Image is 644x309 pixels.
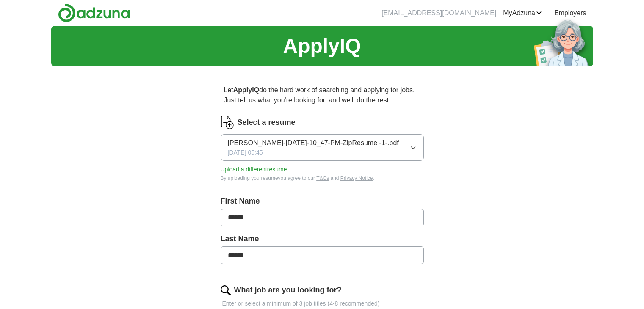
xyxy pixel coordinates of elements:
span: [DATE] 05:45 [228,148,263,157]
p: Let do the hard work of searching and applying for jobs. Just tell us what you're looking for, an... [221,82,424,109]
button: [PERSON_NAME]-[DATE]-10_47-PM-ZipResume -1-.pdf[DATE] 05:45 [221,134,424,161]
label: First Name [221,196,424,207]
label: What job are you looking for? [234,284,342,296]
a: T&Cs [316,175,329,181]
img: CV Icon [221,116,234,129]
a: Employers [554,8,586,18]
a: MyAdzuna [503,8,542,18]
a: Privacy Notice [340,175,373,181]
label: Select a resume [238,117,296,128]
div: By uploading your resume you agree to our and . [221,174,424,182]
img: Adzuna logo [58,3,130,22]
h1: ApplyIQ [283,31,361,61]
li: [EMAIL_ADDRESS][DOMAIN_NAME] [381,8,496,18]
span: [PERSON_NAME]-[DATE]-10_47-PM-ZipResume -1-.pdf [228,138,399,148]
label: Last Name [221,233,424,245]
strong: ApplyIQ [233,86,259,94]
button: Upload a differentresume [221,165,287,174]
img: search.png [221,285,231,295]
p: Enter or select a minimum of 3 job titles (4-8 recommended) [221,299,424,308]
